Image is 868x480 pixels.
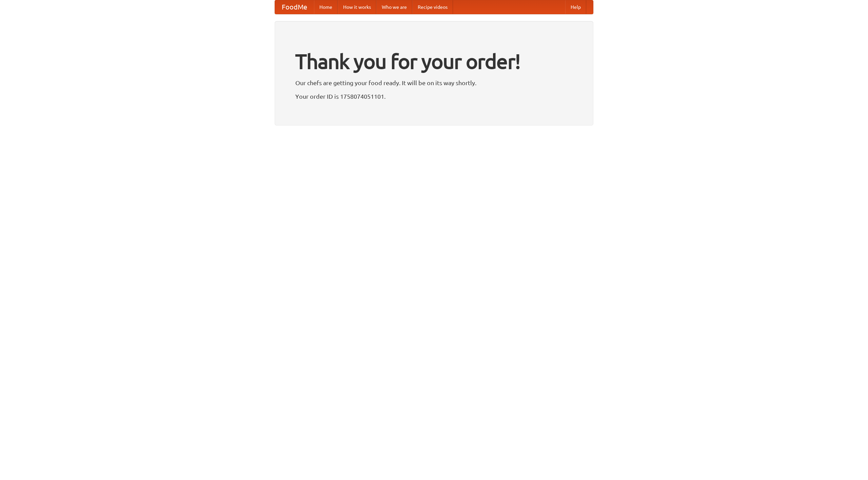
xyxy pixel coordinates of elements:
p: Our chefs are getting your food ready. It will be on its way shortly. [295,78,573,88]
a: Help [565,0,586,14]
a: FoodMe [275,0,314,14]
a: How it works [338,0,376,14]
h1: Thank you for your order! [295,45,573,78]
a: Home [314,0,338,14]
a: Recipe videos [412,0,453,14]
a: Who we are [376,0,412,14]
p: Your order ID is 1758074051101. [295,91,573,101]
